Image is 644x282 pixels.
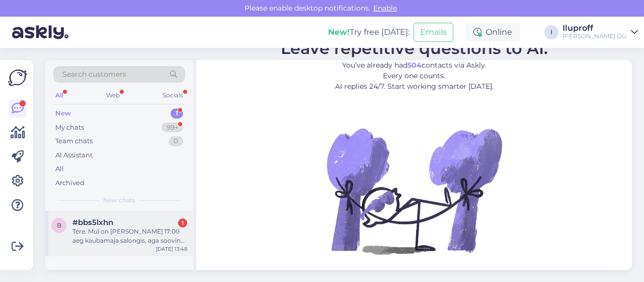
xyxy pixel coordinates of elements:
[465,23,520,41] div: Online
[8,68,27,87] img: Askly Logo
[562,24,627,32] div: Iluproff
[328,26,410,38] div: Try free [DATE]:
[408,61,422,70] b: 504
[178,218,187,228] div: 1
[55,108,71,119] div: New
[104,89,122,102] div: Web
[544,25,558,39] div: I
[562,24,638,40] a: Iluproff[PERSON_NAME] OÜ
[55,178,85,188] div: Archived
[55,150,93,160] div: AI Assistant
[53,89,65,102] div: All
[414,23,453,42] button: Emails
[562,32,627,40] div: [PERSON_NAME] OÜ
[281,38,548,58] span: Leave repetitive questions to AI.
[62,69,126,80] span: Search customers
[55,123,84,133] div: My chats
[160,89,185,102] div: Socials
[55,136,93,146] div: Team chats
[72,227,187,245] div: Tere. Mul on [PERSON_NAME] 17:00 aeg kaubamaja salongis, aga soovin seda tühistada. [PERSON_NAME]...
[162,123,183,133] div: 99+
[57,221,61,229] span: b
[156,245,187,253] div: [DATE] 13:48
[281,60,548,92] p: You’ve already had contacts via Askly. Every one counts. AI replies 24/7. Start working smarter [...
[55,164,64,174] div: All
[169,136,183,146] div: 0
[324,100,505,281] img: No Chat active
[328,27,350,37] b: New!
[72,218,113,227] span: #bbs5lxhn
[103,196,135,205] span: New chats
[370,4,400,13] span: Enable
[171,108,183,119] div: 1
